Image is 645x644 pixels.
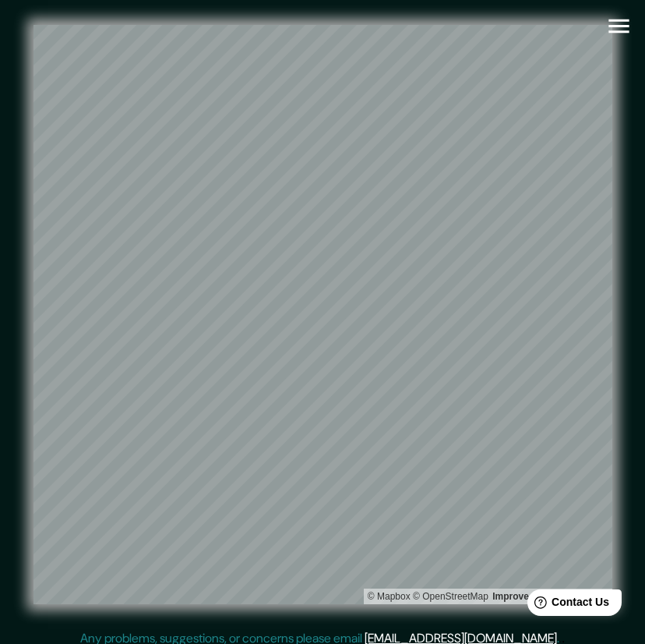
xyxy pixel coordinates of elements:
[413,591,488,602] a: OpenStreetMap
[33,25,612,604] canvas: Map
[506,583,628,627] iframe: Help widget launcher
[368,591,411,602] a: Mapbox
[492,591,569,602] a: Map feedback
